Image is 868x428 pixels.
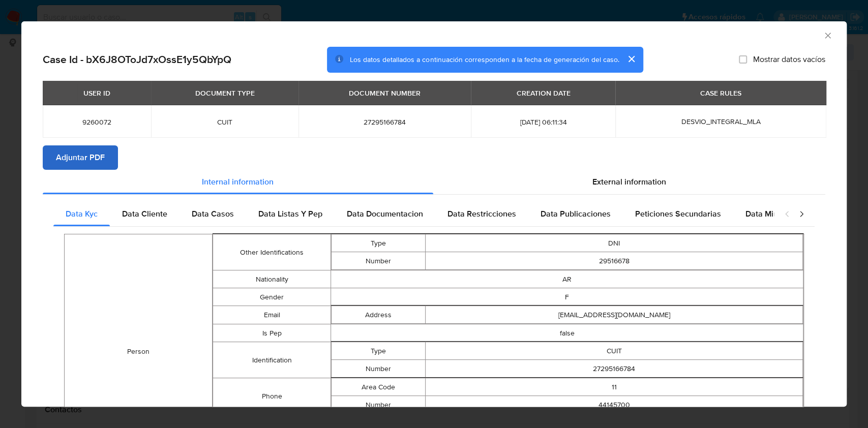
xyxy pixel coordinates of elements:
span: Adjuntar PDF [56,146,105,169]
span: CUIT [163,117,286,127]
span: Data Documentacion [347,208,423,220]
td: Email [213,306,331,324]
span: DESVIO_INTEGRAL_MLA [681,116,760,127]
span: Data Minoridad [745,208,801,220]
td: Other Identifications [213,234,331,270]
span: 9260072 [55,117,139,127]
td: Type [332,234,426,252]
td: Phone [213,378,331,414]
td: 11 [426,378,803,396]
div: Detailed info [43,170,825,194]
button: Cerrar ventana [823,30,832,40]
span: Los datos detallados a continuación corresponden a la fecha de generación del caso. [350,54,619,65]
span: Data Kyc [66,208,98,220]
div: DOCUMENT NUMBER [343,84,427,102]
span: Data Listas Y Pep [258,208,322,220]
button: cerrar [619,47,643,71]
td: AR [331,270,803,288]
div: Detailed internal info [53,202,774,226]
td: F [331,288,803,306]
td: Number [332,360,426,378]
td: 29516678 [426,252,803,270]
span: External information [592,176,666,188]
td: 27295166784 [426,360,803,378]
td: Number [332,396,426,414]
td: Is Pep [213,324,331,342]
div: CASE RULES [694,84,747,102]
td: Address [332,306,426,324]
button: Adjuntar PDF [43,145,118,170]
td: Type [332,342,426,360]
td: Identification [213,342,331,378]
div: USER ID [77,84,116,102]
span: Mostrar datos vacíos [753,54,825,65]
div: closure-recommendation-modal [21,21,847,407]
td: Nationality [213,270,331,288]
td: Area Code [332,378,426,396]
span: Data Casos [192,208,234,220]
td: Gender [213,288,331,306]
td: [EMAIL_ADDRESS][DOMAIN_NAME] [426,306,803,324]
td: DNI [426,234,803,252]
span: Internal information [202,176,274,188]
h2: Case Id - bX6J8OToJd7xOssE1y5QbYpQ [43,53,231,66]
td: 44145700 [426,396,803,414]
span: Data Publicaciones [541,208,611,220]
span: [DATE] 06:11:34 [483,117,603,127]
td: Number [332,252,426,270]
span: Data Cliente [122,208,167,220]
span: 27295166784 [311,117,459,127]
td: false [331,324,803,342]
td: CUIT [426,342,803,360]
div: DOCUMENT TYPE [189,84,261,102]
input: Mostrar datos vacíos [739,55,747,64]
div: CREATION DATE [510,84,576,102]
span: Data Restricciones [447,208,516,220]
span: Peticiones Secundarias [635,208,721,220]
